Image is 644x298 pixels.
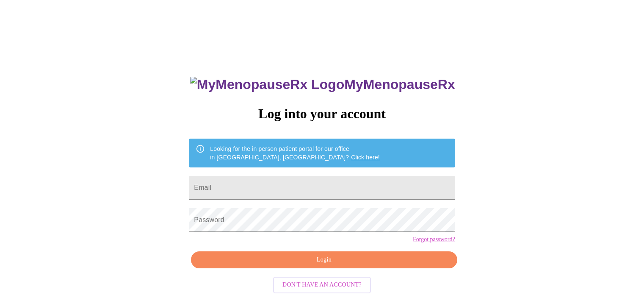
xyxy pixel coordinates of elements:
[413,236,455,243] a: Forgot password?
[273,277,371,293] button: Don't have an account?
[190,77,455,92] h3: MyMenopauseRx
[189,106,455,122] h3: Log into your account
[210,141,380,165] div: Looking for the in person patient portal for our office in [GEOGRAPHIC_DATA], [GEOGRAPHIC_DATA]?
[282,280,362,290] span: Don't have an account?
[191,251,457,269] button: Login
[190,77,344,92] img: MyMenopauseRx Logo
[351,154,380,161] a: Click here!
[271,281,373,288] a: Don't have an account?
[201,255,447,265] span: Login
